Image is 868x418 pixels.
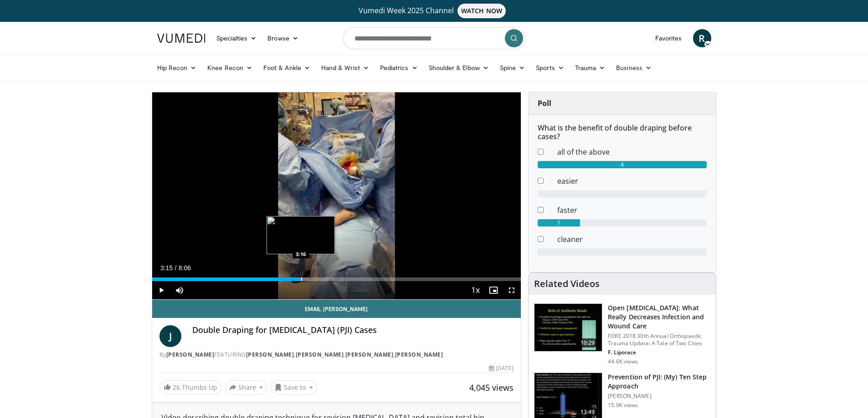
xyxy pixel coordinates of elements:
[611,59,657,77] a: Business
[503,281,521,299] button: Fullscreen
[550,146,714,157] dd: all of the above
[484,281,503,299] button: Enable picture-in-picture mode
[538,219,580,227] div: 1
[423,59,494,77] a: Shoulder & Elbow
[159,325,181,347] a: J
[570,59,611,77] a: Trauma
[157,34,205,43] img: VuMedi Logo
[577,338,599,347] span: 10:29
[192,325,514,335] h4: Double Draping for [MEDICAL_DATA] (PJI) Cases
[166,351,215,358] a: [PERSON_NAME]
[608,349,710,356] p: F. Liporace
[608,358,638,365] p: 44.6K views
[650,29,688,47] a: Favorites
[343,27,525,49] input: Search topics, interventions
[538,124,707,141] h6: What is the benefit of double draping before cases?
[159,351,514,359] div: By FEATURING , , ,
[534,304,602,351] img: ded7be61-cdd8-40fc-98a3-de551fea390e.150x105_q85_crop-smart_upscale.jpg
[152,300,521,318] a: Email [PERSON_NAME]
[608,373,710,391] h3: Prevention of PJI: (My) Ten Step Approach
[211,29,262,47] a: Specialties
[538,98,551,108] strong: Poll
[152,59,202,77] a: Hip Recon
[152,277,521,281] div: Progress Bar
[170,281,189,299] button: Mute
[457,4,506,18] span: WATCH NOW
[534,278,600,289] h4: Related Videos
[345,351,394,358] a: [PERSON_NAME]
[173,383,180,392] span: 26
[577,408,599,417] span: 13:49
[152,281,170,299] button: Play
[534,303,710,365] a: 10:29 Open [MEDICAL_DATA]: What Really Decreases Infection and Wound Care FORE 2018 30th Annual O...
[262,29,304,47] a: Browse
[550,234,714,245] dd: cleaner
[159,4,710,18] a: Vumedi Week 2025 ChannelWATCH NOW
[550,176,714,186] dd: easier
[152,92,521,300] video-js: Video Player
[246,351,294,358] a: [PERSON_NAME]
[271,380,317,395] button: Save to
[175,264,177,272] span: /
[608,402,638,409] p: 15.9K views
[466,281,484,299] button: Playback Rate
[693,29,711,47] a: R
[538,161,707,168] div: 4
[258,59,316,77] a: Foot & Ankle
[608,332,710,347] p: FORE 2018 30th Annual Orthopaedic Trauma Update: A Tale of Two Cities
[489,364,514,373] div: [DATE]
[375,59,423,77] a: Pediatrics
[316,59,375,77] a: Hand & Wrist
[159,380,221,394] a: 26 Thumbs Up
[267,216,335,254] img: image.jpeg
[225,380,267,395] button: Share
[608,393,710,400] p: [PERSON_NAME]
[296,351,344,358] a: [PERSON_NAME]
[160,264,173,272] span: 3:15
[550,205,714,216] dd: faster
[608,303,710,331] h3: Open [MEDICAL_DATA]: What Really Decreases Infection and Wound Care
[530,59,570,77] a: Sports
[494,59,530,77] a: Spine
[179,264,191,272] span: 8:06
[202,59,258,77] a: Knee Recon
[395,351,443,358] a: [PERSON_NAME]
[469,382,514,393] span: 4,045 views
